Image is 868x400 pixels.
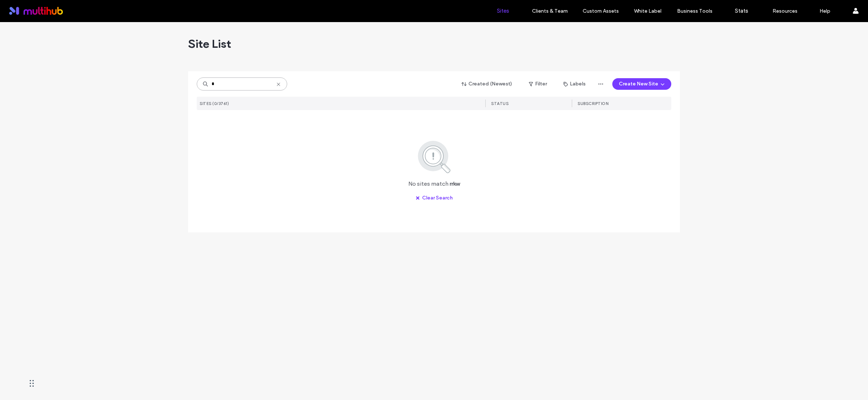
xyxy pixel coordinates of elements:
div: Drag [30,372,34,394]
label: Clients & Team [532,8,568,14]
span: SUBSCRIPTION [578,101,608,106]
button: Filter [522,78,554,90]
img: search.svg [408,139,460,174]
button: Clear Search [409,192,459,204]
label: Resources [773,8,797,14]
button: Create New Site [612,78,671,90]
label: Help [820,8,830,14]
span: Help [17,5,31,12]
label: Business Tools [677,8,712,14]
span: rrkw [450,180,460,188]
span: STATUS [491,101,509,106]
label: Custom Assets [583,8,619,14]
button: Labels [557,78,592,90]
label: Sites [497,8,509,14]
span: Site List [188,37,231,51]
span: No sites match [408,180,448,188]
label: Stats [735,8,748,14]
span: SITES (0/3761) [200,101,229,106]
label: White Label [634,8,661,14]
button: Created (Newest) [455,78,519,90]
